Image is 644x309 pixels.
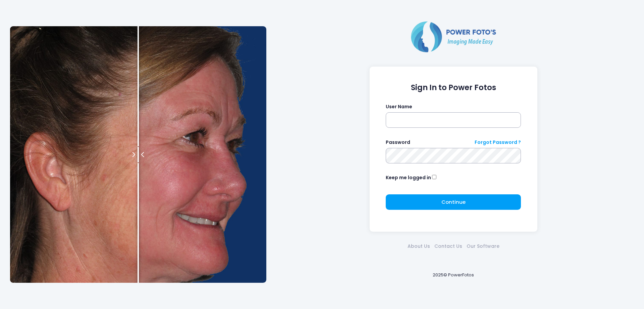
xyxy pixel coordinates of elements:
[386,194,521,210] button: Continue
[386,103,412,110] label: User Name
[475,139,521,146] a: Forgot Password ?
[441,198,466,205] span: Continue
[408,20,499,53] img: Logo
[386,174,431,181] label: Keep me logged in
[432,243,464,250] a: Contact Us
[405,243,432,250] a: About Us
[386,139,410,146] label: Password
[464,243,501,250] a: Our Software
[386,83,521,92] h1: Sign In to Power Fotos
[273,261,634,289] div: 2025© PowerFotos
